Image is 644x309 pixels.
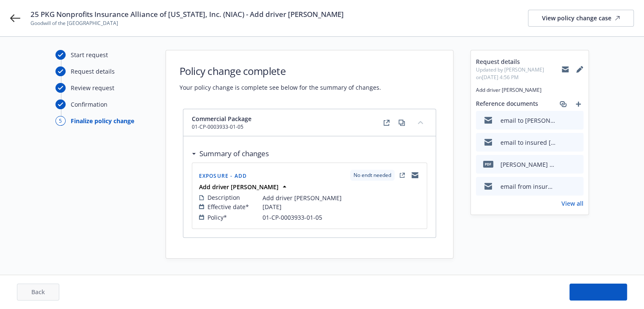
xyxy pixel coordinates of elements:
[572,116,580,125] button: preview file
[192,123,252,131] span: 01-CP-0003933-01-05
[71,116,134,125] div: Finalize policy change
[500,138,556,147] div: email to insured [PERSON_NAME] has been added .msg
[573,99,583,109] a: add
[207,202,249,211] span: Effective date*
[476,86,583,94] span: Add driver [PERSON_NAME]
[30,19,344,27] span: Goodwill of the [GEOGRAPHIC_DATA]
[207,193,240,202] span: Description
[192,148,269,159] div: Summary of changes
[31,288,45,296] span: Back
[397,170,407,180] a: external
[559,160,566,169] button: download file
[414,116,427,129] button: collapse content
[263,193,342,202] span: Add driver [PERSON_NAME]
[192,114,252,123] span: Commercial Package
[559,138,566,147] button: download file
[180,64,381,78] h1: Policy change complete
[30,9,344,19] span: 25 PKG Nonprofits Insurance Alliance of [US_STATE], Inc. (NIAC) - Add driver [PERSON_NAME]
[569,284,627,301] button: Done
[528,10,634,27] a: View policy change case
[199,172,247,179] span: Exposure - Add
[500,160,556,169] div: [PERSON_NAME] - Driving History Report [DATE].pdf
[500,116,556,125] div: email to [PERSON_NAME] for processing.msg
[559,182,566,191] button: download file
[559,116,566,125] button: download file
[263,213,322,222] span: 01-CP-0003933-01-05
[71,50,108,59] div: Start request
[17,284,59,301] button: Back
[572,160,580,169] button: preview file
[572,138,580,147] button: preview file
[71,100,108,109] div: Confirmation
[561,199,583,208] a: View all
[263,202,282,211] span: [DATE]
[180,83,381,92] span: Your policy change is complete see below for the summary of changes.
[207,213,227,222] span: Policy*
[381,118,392,128] a: external
[572,182,580,191] button: preview file
[476,66,561,81] span: Updated by [PERSON_NAME] on [DATE] 4:56 PM
[55,116,66,126] div: 5
[71,67,115,76] div: Request details
[199,148,269,159] h3: Summary of changes
[483,161,493,167] span: pdf
[476,99,538,109] span: Reference documents
[410,170,420,180] a: copyLogging
[199,183,279,191] strong: Add driver [PERSON_NAME]
[542,10,620,26] div: View policy change case
[558,99,568,109] a: associate
[500,182,556,191] div: email from insured Add driver [PERSON_NAME].msg
[71,83,114,92] div: Review request
[183,109,436,136] div: Commercial Package01-CP-0003933-01-05externalcopycollapse content
[476,57,561,66] span: Request details
[354,171,391,179] span: No endt needed
[397,118,407,128] a: copy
